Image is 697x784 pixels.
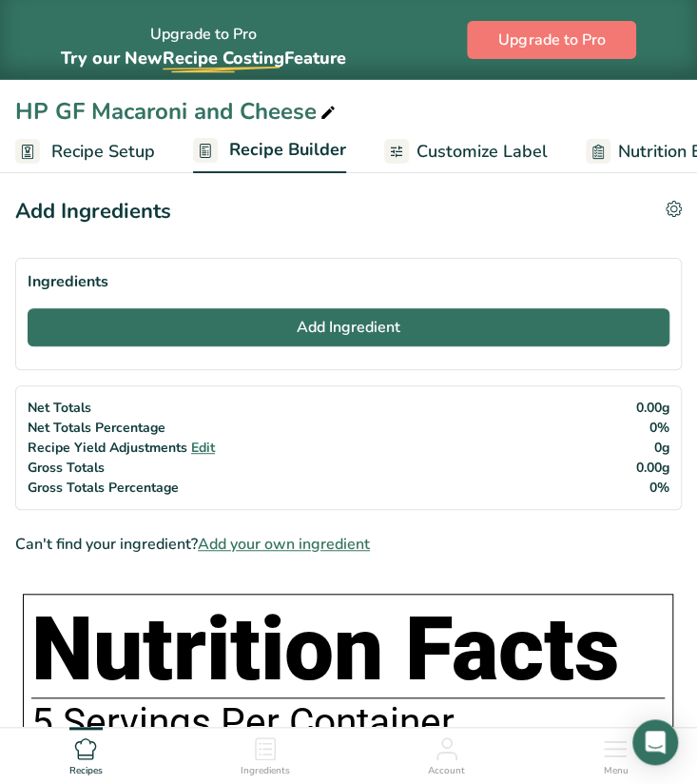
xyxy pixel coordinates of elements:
span: Menu [603,764,628,778]
a: Recipe Builder [193,128,346,174]
span: Ingredients [241,764,290,778]
div: Upgrade to Pro [61,8,346,71]
div: Open Intercom Messenger [632,719,678,765]
span: Edit [191,439,215,457]
div: 5 Servings Per Container [31,702,665,744]
a: Recipe Setup [15,130,155,173]
a: Ingredients [241,728,290,779]
a: Recipes [69,728,103,779]
span: Recipe Costing [163,47,284,69]
span: Add Ingredient [297,316,400,339]
span: 0% [649,479,669,497]
span: Add your own ingredient [198,533,370,556]
span: Upgrade to Pro [498,29,605,51]
h1: Nutrition Facts [31,602,665,698]
span: Gross Totals Percentage [28,479,179,497]
span: Account [428,764,465,778]
span: Recipe Yield Adjustments [28,439,187,457]
span: Recipe Builder [229,137,346,163]
span: Net Totals [28,399,91,417]
div: Can't find your ingredient? [15,533,682,556]
a: Customize Label [384,130,548,173]
span: Recipes [69,764,103,778]
span: Gross Totals [28,459,105,477]
span: Net Totals Percentage [28,419,165,437]
button: Upgrade to Pro [467,21,636,59]
span: 0.00g [636,459,669,477]
div: Add Ingredients [15,196,171,227]
span: 0.00g [636,399,669,417]
div: Ingredients [28,270,669,293]
a: Account [428,728,465,779]
span: Try our New Feature [61,47,346,69]
span: Customize Label [416,139,548,165]
div: HP GF Macaroni and Cheese [15,94,339,128]
span: Recipe Setup [51,139,155,165]
span: 0% [649,419,669,437]
span: 0g [654,439,669,457]
button: Add Ingredient [28,308,669,346]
